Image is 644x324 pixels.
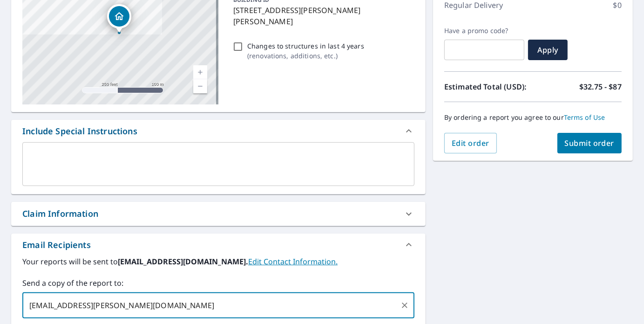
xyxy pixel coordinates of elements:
[11,120,426,142] div: Include Special Instructions
[579,81,622,92] p: $32.75 - $87
[444,27,524,35] label: Have a promo code?
[247,41,364,51] p: Changes to structures in last 4 years
[11,234,426,256] div: Email Recipients
[565,138,615,148] span: Submit order
[22,207,98,220] div: Claim Information
[247,51,364,61] p: ( renovations, additions, etc. )
[528,40,568,60] button: Apply
[22,277,414,289] label: Send a copy of the report to:
[22,256,414,267] label: Your reports will be sent to
[444,133,497,153] button: Edit order
[193,65,207,79] a: Current Level 17, Zoom In
[11,202,426,226] div: Claim Information
[557,133,622,153] button: Submit order
[233,5,411,27] p: [STREET_ADDRESS][PERSON_NAME][PERSON_NAME]
[22,125,137,138] div: Include Special Instructions
[564,113,605,122] a: Terms of Use
[118,256,248,267] b: [EMAIL_ADDRESS][DOMAIN_NAME].
[22,239,91,251] div: Email Recipients
[444,113,622,122] p: By ordering a report you agree to our
[444,81,533,92] p: Estimated Total (USD):
[452,138,489,148] span: Edit order
[536,45,560,55] span: Apply
[248,256,338,267] a: EditContactInfo
[398,299,411,312] button: Clear
[107,4,131,33] div: Dropped pin, building 1, Residential property, 2110 Pena Blanca Dr Cedar Park, TX 78613
[193,79,207,93] a: Current Level 17, Zoom Out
